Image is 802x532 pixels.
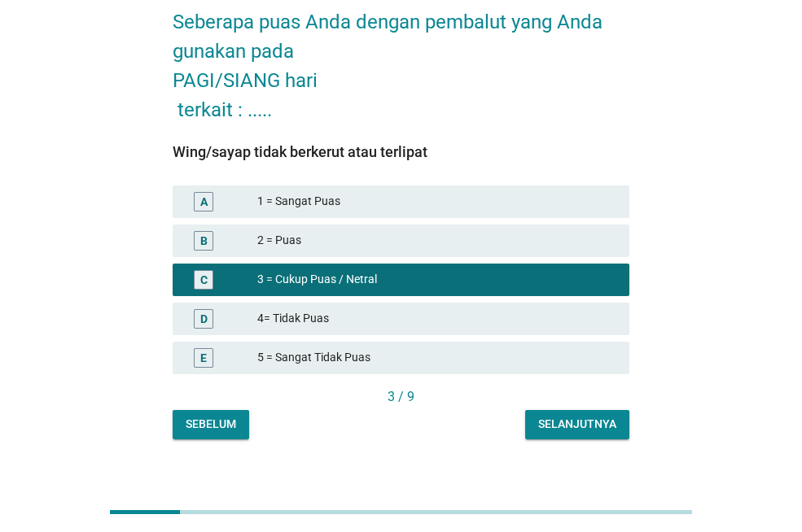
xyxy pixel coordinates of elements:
div: B [200,232,208,249]
div: 4= Tidak Puas [257,309,616,329]
div: Sebelum [186,416,236,433]
div: C [200,271,208,288]
div: 1 = Sangat Puas [257,192,616,211]
div: Selanjutnya [538,416,616,433]
button: Sebelum [173,410,249,439]
div: 2 = Puas [257,231,616,251]
div: E [200,349,207,366]
div: Wing/sayap tidak berkerut atau terlipat [173,141,629,163]
div: A [200,193,208,210]
div: 3 = Cukup Puas / Netral [257,270,616,290]
div: D [200,310,208,327]
div: 5 = Sangat Tidak Puas [257,348,616,368]
button: Selanjutnya [525,410,629,439]
div: 3 / 9 [173,387,629,407]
